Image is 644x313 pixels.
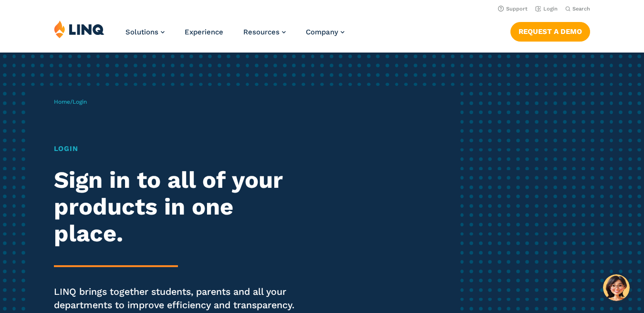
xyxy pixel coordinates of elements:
a: Company [306,28,344,36]
a: Resources [243,28,286,36]
button: Hello, have a question? Let’s chat. [603,274,630,301]
img: LINQ | K‑12 Software [54,20,104,38]
p: LINQ brings together students, parents and all your departments to improve efficiency and transpa... [54,285,302,312]
a: Support [498,6,528,12]
button: Open Search Bar [565,5,590,12]
h1: Login [54,143,302,154]
span: Login [73,98,87,105]
a: Solutions [125,28,165,36]
span: / [54,98,87,105]
span: Solutions [125,28,158,36]
nav: Button Navigation [510,20,590,41]
a: Request a Demo [510,22,590,41]
span: Resources [243,28,280,36]
a: Home [54,98,70,105]
span: Company [306,28,338,36]
a: Experience [185,28,223,36]
h2: Sign in to all of your products in one place. [54,167,302,247]
span: Search [572,6,590,12]
a: Login [535,6,558,12]
nav: Primary Navigation [125,20,344,52]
